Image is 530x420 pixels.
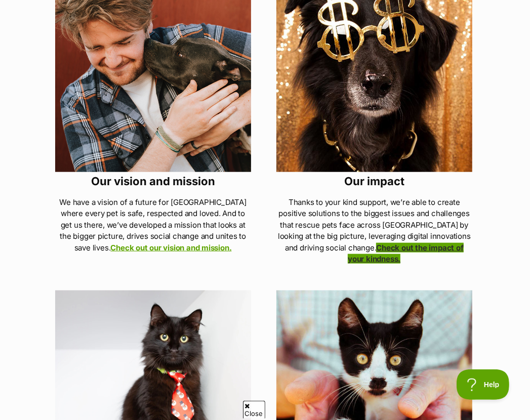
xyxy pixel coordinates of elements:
a: Check out our vision and mission. [110,243,231,253]
iframe: Help Scout Beacon - Open [457,369,510,400]
a: Our impact [344,175,404,188]
p: Thanks to your kind support, we’re able to create positive solutions to the biggest issues and ch... [276,197,472,265]
span: Close [243,401,265,418]
a: Our vision and mission [91,175,215,188]
a: Check out the impact of your kindness. [348,243,463,264]
p: We have a vision of a future for [GEOGRAPHIC_DATA] where every pet is safe, respected and loved. ... [55,197,251,254]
